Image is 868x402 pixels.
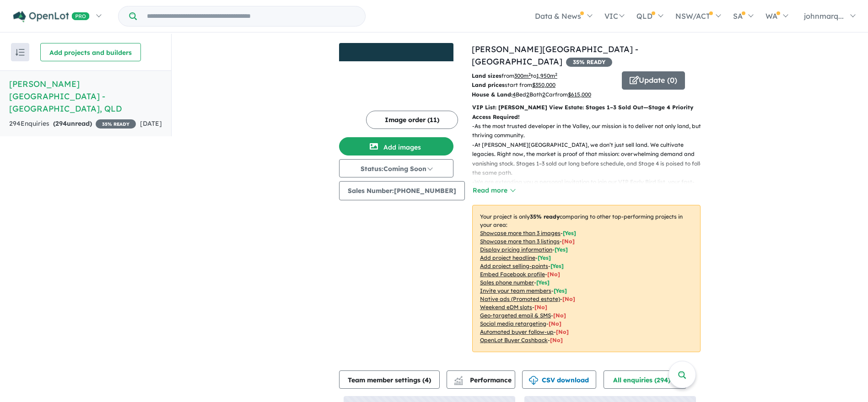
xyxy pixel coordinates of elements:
u: Automated buyer follow-up [480,328,554,335]
u: 300 m [514,72,531,79]
u: Embed Facebook profile [480,271,545,278]
a: [PERSON_NAME][GEOGRAPHIC_DATA] - [GEOGRAPHIC_DATA] [472,44,638,67]
span: [No] [553,312,566,319]
u: Showcase more than 3 listings [480,238,560,245]
span: 35 % READY [96,119,136,129]
strong: ( unread) [53,119,92,128]
span: [ No ] [547,271,560,278]
u: Social media retargeting [480,320,546,327]
b: Land prices [472,81,505,88]
div: 294 Enquir ies [9,118,136,129]
u: Invite your team members [480,287,551,294]
u: Native ads (Promoted estate) [480,295,560,302]
u: 2 [526,91,529,98]
b: House & Land: [472,91,512,98]
span: 4 [425,376,429,384]
button: Add images [339,137,453,155]
b: Land sizes [472,72,501,79]
b: 35 % ready [530,213,560,220]
img: download icon [529,376,538,385]
span: 35 % READY [566,58,612,67]
span: [ Yes ] [550,263,564,269]
span: [No] [534,304,547,311]
u: Add project headline [480,254,535,261]
span: johnmarq... [804,11,844,21]
span: [ Yes ] [554,287,567,294]
u: Showcase more than 3 images [480,230,561,236]
span: [ Yes ] [538,254,551,261]
span: [ Yes ] [536,279,550,286]
sup: 2 [528,72,531,77]
sup: 2 [555,72,557,77]
span: [DATE] [140,119,162,128]
span: 294 [55,119,67,128]
span: [No] [549,320,561,327]
u: Display pricing information [480,246,552,253]
p: start from [472,80,615,90]
p: from [472,71,615,80]
span: [ No ] [562,238,575,245]
p: - As the most trusted developer in the Valley, our mission is to deliver not only land, but a thr... [472,122,708,140]
input: Try estate name, suburb, builder or developer [139,6,363,26]
u: OpenLot Buyer Cashback [480,337,548,343]
button: Update (0) [622,71,685,90]
p: Bed Bath Car from [472,90,615,99]
button: All enquiries (294) [604,370,686,389]
span: [ Yes ] [563,230,576,236]
button: Team member settings (4) [339,370,440,389]
button: Status:Coming Soon [339,159,453,177]
button: Read more [472,185,515,196]
u: Weekend eDM slots [480,304,532,311]
u: 1,950 m [536,72,557,79]
h5: [PERSON_NAME][GEOGRAPHIC_DATA] - [GEOGRAPHIC_DATA] , QLD [9,78,162,115]
u: $ 350,000 [532,81,555,88]
span: [No] [556,328,569,335]
img: sort.svg [16,49,25,56]
u: 2 [542,91,545,98]
u: 4 [512,91,516,98]
u: Add project selling-points [480,263,548,269]
img: line-chart.svg [454,376,463,381]
p: VIP List: [PERSON_NAME] View Estate: Stages 1–3 Sold Out—Stage 4 Priority Access Required! [472,103,701,122]
img: bar-chart.svg [454,379,463,385]
span: [No] [550,337,563,343]
button: Performance [447,370,515,389]
p: Your project is only comparing to other top-performing projects in your area: - - - - - - - - - -... [472,205,701,352]
p: - We are extending you a personal invitation to join our VIP Early Bird list, your fast-track to ... [472,177,708,215]
button: Add projects and builders [40,43,141,61]
u: $ 615,000 [568,91,591,98]
span: [ Yes ] [555,246,568,253]
u: Geo-targeted email & SMS [480,312,551,319]
button: Sales Number:[PHONE_NUMBER] [339,181,465,200]
p: - At [PERSON_NAME][GEOGRAPHIC_DATA], we don’t just sell land. We cultivate legacies. Right now, t... [472,140,708,178]
button: CSV download [522,370,596,389]
button: Image order (11) [366,111,458,129]
img: Openlot PRO Logo White [13,11,90,22]
span: Performance [455,376,512,384]
span: to [531,72,557,79]
u: Sales phone number [480,279,534,286]
span: [No] [562,295,575,302]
